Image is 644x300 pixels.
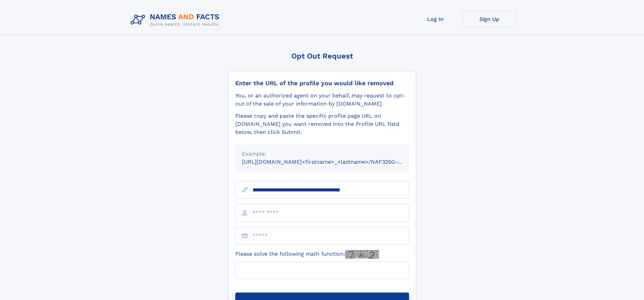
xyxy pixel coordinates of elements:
a: Sign Up [462,11,517,27]
div: You, or an authorized agent on your behalf, may request to opt-out of the sale of your informatio... [235,92,409,108]
div: Enter the URL of the profile you would like removed [235,79,409,87]
div: Please copy and paste the specific profile page URL on [DOMAIN_NAME] you want removed into the Pr... [235,112,409,136]
small: [URL][DOMAIN_NAME]<firstname>_<lastname>/NAF325G-xxxxxxxx [242,159,422,165]
a: Log In [408,11,462,27]
label: Please solve the following math function: [235,250,379,259]
div: Example: [242,150,402,158]
div: Opt Out Request [228,52,416,60]
img: Logo Names and Facts [128,11,225,29]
